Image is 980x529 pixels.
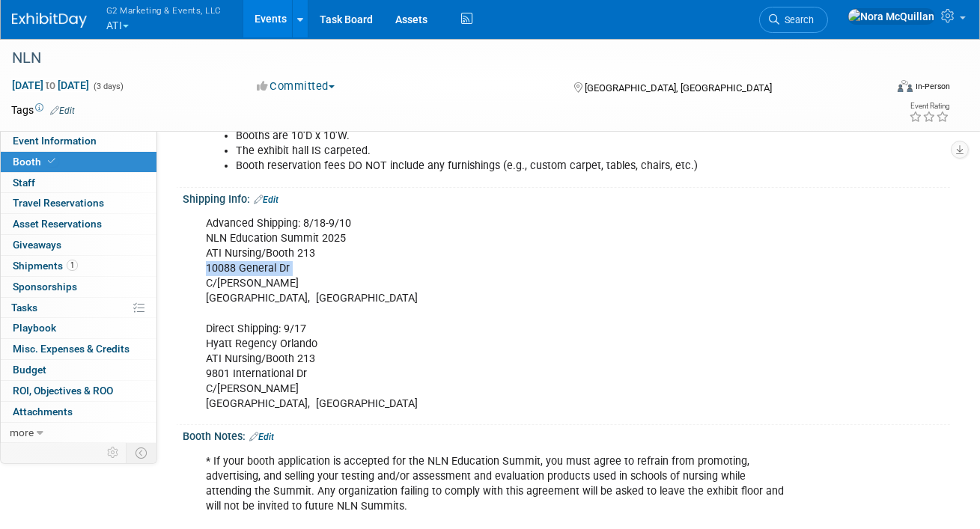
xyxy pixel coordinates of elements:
[183,425,950,444] div: Booth Notes:
[67,260,78,271] span: 1
[13,364,46,376] span: Budget
[50,106,75,116] a: Edit
[915,81,950,92] div: In-Person
[10,426,34,438] span: more
[779,14,814,25] span: Search
[13,322,56,334] span: Playbook
[7,45,870,72] div: NLN
[13,135,97,147] span: Event Information
[13,281,77,293] span: Sponsorships
[48,157,55,165] i: Booth reservation complete
[898,80,913,92] img: Format-Inperson.png
[100,443,127,462] td: Personalize Event Tab Strip
[13,177,35,189] span: Staff
[1,402,156,422] a: Attachments
[1,235,156,255] a: Giveaways
[1,318,156,338] a: Playbook
[13,218,102,230] span: Asset Reservations
[1,214,156,234] a: Asset Reservations
[1,423,156,443] a: more
[1,256,156,276] a: Shipments1
[1,173,156,193] a: Staff
[183,188,950,207] div: Shipping Info:
[909,103,949,110] div: Event Rating
[812,78,950,100] div: Event Format
[127,443,157,462] td: Toggle Event Tabs
[11,103,75,117] td: Tags
[13,343,130,355] span: Misc. Expenses & Credits
[1,339,156,359] a: Misc. Expenses & Credits
[1,381,156,401] a: ROI, Objectives & ROO
[13,260,78,272] span: Shipments
[585,82,772,94] span: [GEOGRAPHIC_DATA], [GEOGRAPHIC_DATA]
[847,8,935,25] img: Nora McQuillan
[236,159,791,174] li: Booth reservation fees DO NOT include any furnishings (e.g., custom carpet, tables, chairs, etc.)
[106,2,222,18] span: G2 Marketing & Events, LLC
[1,131,156,151] a: Event Information
[1,193,156,213] a: Travel Reservations
[13,197,104,209] span: Travel Reservations
[1,298,156,318] a: Tasks
[759,7,828,33] a: Search
[249,432,274,442] a: Edit
[252,79,341,94] button: Committed
[254,195,279,205] a: Edit
[11,79,90,92] span: [DATE] [DATE]
[13,239,61,251] span: Giveaways
[92,82,124,91] span: (3 days)
[236,144,791,159] li: The exhibit hall IS carpeted.
[13,156,58,168] span: Booth
[43,79,58,91] span: to
[11,302,37,314] span: Tasks
[195,209,800,419] div: Advanced Shipping: 8/18-9/10 NLN Education Summit 2025 ATI Nursing/Booth 213 10088 General Dr C/[...
[236,129,791,144] li: Booths are 10'D x 10'W.
[13,385,113,397] span: ROI, Objectives & ROO
[1,277,156,297] a: Sponsorships
[1,360,156,380] a: Budget
[1,152,156,172] a: Booth
[13,406,73,418] span: Attachments
[12,13,87,28] img: ExhibitDay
